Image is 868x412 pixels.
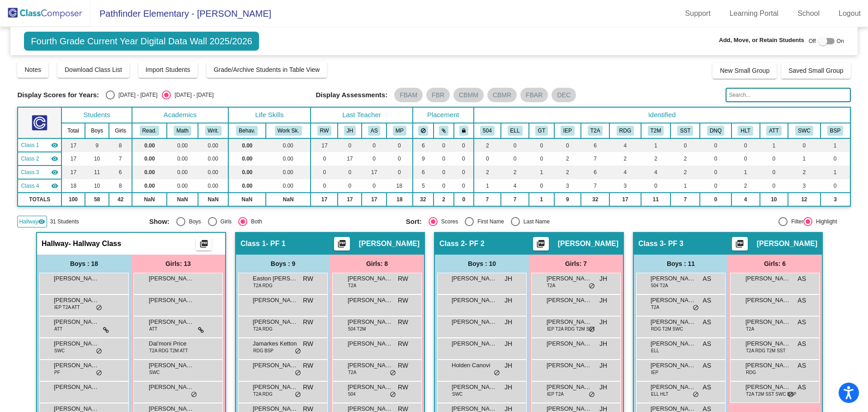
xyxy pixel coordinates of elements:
[438,218,458,226] div: Scores
[535,239,546,252] mat-icon: picture_as_pdf
[837,37,844,45] span: On
[344,126,356,136] button: JH
[454,123,474,138] th: Keep with teacher
[24,32,259,51] span: Fourth Grade Current Year Digital Data Wall 2025/2026
[362,193,387,206] td: 17
[109,166,132,179] td: 6
[61,152,85,166] td: 17
[734,239,745,252] mat-icon: picture_as_pdf
[529,193,554,206] td: 1
[454,152,474,166] td: 0
[109,138,132,152] td: 8
[37,255,131,273] div: Boys : 18
[520,88,548,102] mat-chip: FBAR
[554,166,581,179] td: 2
[552,88,576,102] mat-chip: DEC
[599,274,607,284] span: JH
[788,179,820,193] td: 3
[413,166,434,179] td: 6
[18,138,61,152] td: Rachel Whitaker - PF 1
[731,152,760,166] td: 0
[149,296,194,305] span: [PERSON_NAME]
[831,6,868,21] a: Logout
[760,193,788,206] td: 10
[554,152,581,166] td: 2
[132,179,167,193] td: 0.00
[641,152,671,166] td: 2
[617,126,634,136] button: RDG
[228,193,266,206] td: NaN
[641,123,671,138] th: Math Improvement (2B) at some point in the 2024-25 school year
[821,166,850,179] td: 1
[788,166,820,179] td: 2
[18,193,61,206] td: TOTALS
[664,239,684,248] span: - PF 3
[61,193,85,206] td: 100
[700,179,731,193] td: 0
[266,193,311,206] td: NaN
[61,123,85,138] th: Total
[61,166,85,179] td: 17
[18,152,61,166] td: Jessica Holman - PF 2
[788,152,820,166] td: 1
[609,166,641,179] td: 4
[609,123,641,138] th: Reading Improvement (2B) at some point in the 2024-25 school year
[501,138,529,152] td: 0
[387,152,413,166] td: 0
[109,152,132,166] td: 7
[338,152,362,166] td: 17
[362,166,387,179] td: 17
[790,6,827,21] a: School
[731,179,760,193] td: 2
[275,126,302,136] button: Work Sk.
[21,141,39,149] span: Class 1
[474,166,501,179] td: 2
[821,152,850,166] td: 0
[228,138,266,152] td: 0.00
[253,282,273,289] span: T2A RDG
[236,255,330,273] div: Boys : 9
[115,91,157,99] div: [DATE] - [DATE]
[731,138,760,152] td: 0
[609,193,641,206] td: 17
[641,193,671,206] td: 11
[501,193,529,206] td: 7
[406,218,422,226] span: Sort:
[797,274,806,284] span: AS
[651,274,696,283] span: [PERSON_NAME]
[132,166,167,179] td: 0.00
[334,237,350,251] button: Print Students Details
[61,179,85,193] td: 18
[712,62,777,79] button: New Small Group
[760,179,788,193] td: 0
[766,126,781,136] button: ATT
[65,66,122,73] span: Download Class List
[266,179,311,193] td: 0.00
[21,182,39,190] span: Class 4
[434,166,454,179] td: 0
[533,237,549,251] button: Print Students Details
[501,152,529,166] td: 0
[338,123,362,138] th: Jessica Holman
[757,239,817,248] span: [PERSON_NAME]
[474,152,501,166] td: 0
[338,179,362,193] td: 0
[359,239,420,248] span: [PERSON_NAME]
[670,152,700,166] td: 2
[338,166,362,179] td: 0
[700,138,731,152] td: 0
[51,142,58,149] mat-icon: visibility
[728,255,822,273] div: Girls: 6
[809,37,816,45] span: Off
[17,91,99,99] span: Display Scores for Years:
[138,62,198,78] button: Import Students
[311,138,338,152] td: 17
[69,239,122,248] span: - Hallway Class
[131,255,225,273] div: Girls: 13
[167,193,198,206] td: NaN
[228,152,266,166] td: 0.00
[413,138,434,152] td: 6
[547,274,592,283] span: [PERSON_NAME]
[439,239,465,248] span: Class 2
[214,66,320,73] span: Grade/Archive Students in Table View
